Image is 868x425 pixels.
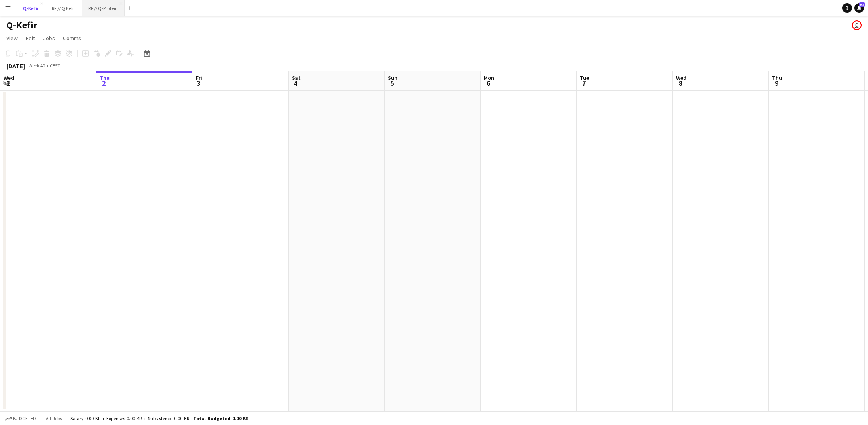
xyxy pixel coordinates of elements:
[4,414,37,423] button: Budgeted
[193,415,248,421] span: Total Budgeted 0.00 KR
[6,19,37,31] h1: Q-Kefir
[23,33,38,43] a: Edit
[771,79,782,88] span: 9
[854,3,864,13] a: 62
[6,62,25,70] div: [DATE]
[772,74,782,81] span: Thu
[579,79,589,88] span: 7
[484,74,494,81] span: Mon
[26,35,35,42] span: Edit
[43,35,55,42] span: Jobs
[859,2,865,7] span: 62
[580,74,589,81] span: Tue
[4,74,14,81] span: Wed
[13,416,36,421] span: Budgeted
[852,20,862,30] app-user-avatar: Wilmer Borgnes
[63,35,81,42] span: Comms
[387,79,397,88] span: 5
[675,79,686,88] span: 8
[45,0,82,16] button: RF // Q Kefir
[100,74,110,81] span: Thu
[44,415,63,421] span: All jobs
[292,74,301,81] span: Sat
[2,79,14,88] span: 1
[388,74,397,81] span: Sun
[3,33,21,43] a: View
[483,79,494,88] span: 6
[60,33,84,43] a: Comms
[196,74,202,81] span: Fri
[6,35,18,42] span: View
[676,74,686,81] span: Wed
[50,63,60,69] div: CEST
[70,415,248,421] div: Salary 0.00 KR + Expenses 0.00 KR + Subsistence 0.00 KR =
[40,33,58,43] a: Jobs
[98,79,110,88] span: 2
[16,0,45,16] button: Q-Kefir
[82,0,125,16] button: RF // Q-Protein
[27,63,47,69] span: Week 40
[291,79,301,88] span: 4
[194,79,202,88] span: 3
